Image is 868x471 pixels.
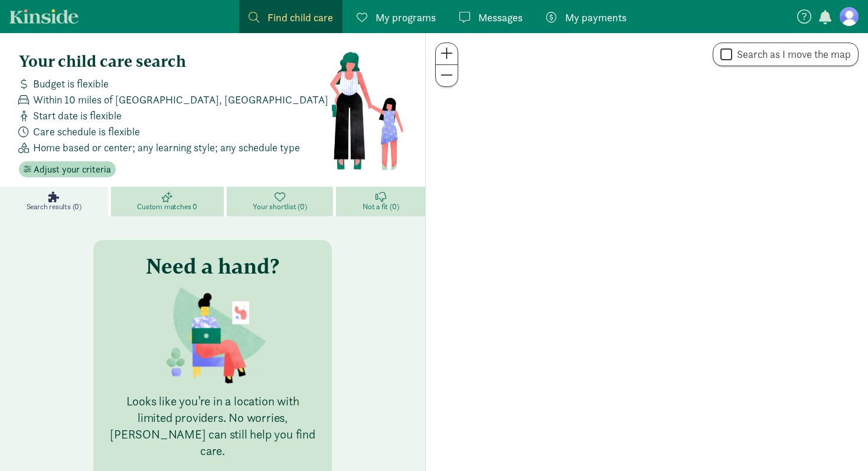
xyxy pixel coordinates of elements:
[227,187,337,216] a: Your shortlist (0)
[19,52,329,71] h4: Your child care search
[111,187,227,216] a: Custom matches 0
[33,108,122,124] span: Start date is flexible
[9,9,79,24] a: Kinside
[363,202,399,212] span: Not a fit (0)
[33,92,328,108] span: Within 10 miles of [GEOGRAPHIC_DATA], [GEOGRAPHIC_DATA]
[19,161,116,178] button: Adjust your criteria
[376,9,436,25] span: My programs
[27,202,81,212] span: Search results (0)
[33,76,109,92] span: Budget is flexible
[34,163,111,177] span: Adjust your criteria
[732,47,851,61] label: Search as I move the map
[146,254,279,278] h3: Need a hand?
[336,187,425,216] a: Not a fit (0)
[33,124,140,139] span: Care schedule is flexible
[565,9,626,25] span: My payments
[33,139,300,155] span: Home based or center; any learning style; any schedule type
[253,202,306,212] span: Your shortlist (0)
[267,9,333,25] span: Find child care
[137,202,197,212] span: Custom matches 0
[107,393,318,459] p: Looks like you’re in a location with limited providers. No worries, [PERSON_NAME] can still help ...
[478,9,523,25] span: Messages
